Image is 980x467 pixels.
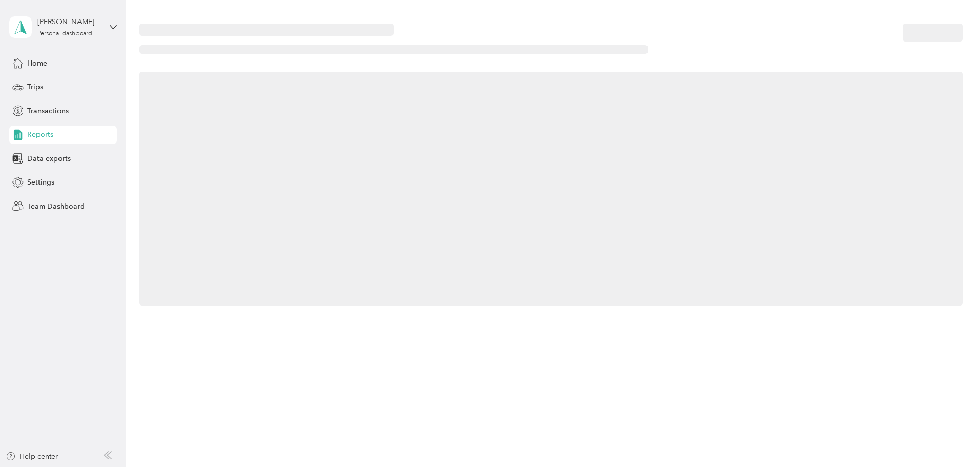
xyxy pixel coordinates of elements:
span: Trips [27,82,43,92]
div: Personal dashboard [37,31,92,37]
span: Home [27,58,47,69]
span: Transactions [27,106,69,116]
div: [PERSON_NAME] [37,16,102,27]
iframe: Everlance-gr Chat Button Frame [923,410,980,467]
span: Team Dashboard [27,201,85,212]
span: Settings [27,177,54,188]
button: Help center [6,451,58,462]
span: Data exports [27,153,71,164]
span: Reports [27,129,53,140]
